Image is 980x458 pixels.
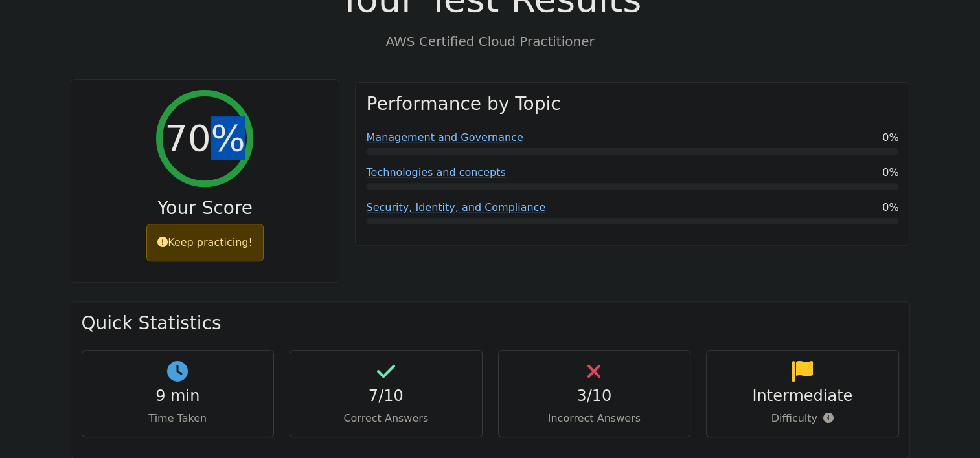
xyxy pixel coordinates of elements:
span: 0% [882,165,898,180]
h4: 3/10 [509,387,680,406]
span: 0% [882,130,898,146]
div: Keep practicing! [146,224,264,261]
p: Difficulty [717,411,888,426]
p: Time Taken [93,411,264,426]
span: 0% [882,200,898,215]
h4: 7/10 [301,387,472,406]
a: Management and Governance [366,131,523,144]
a: Technologies and concepts [366,166,505,179]
h4: Intermediate [717,387,888,406]
h3: Your Score [82,197,329,219]
h2: 70% [165,116,245,160]
h3: Performance by Topic [366,93,560,115]
p: Incorrect Answers [509,411,680,426]
h4: 9 min [93,387,264,406]
h3: Quick Statistics [82,312,899,334]
p: Correct Answers [301,411,472,426]
p: AWS Certified Cloud Practitioner [71,32,910,51]
a: Security, Identity, and Compliance [366,201,545,213]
